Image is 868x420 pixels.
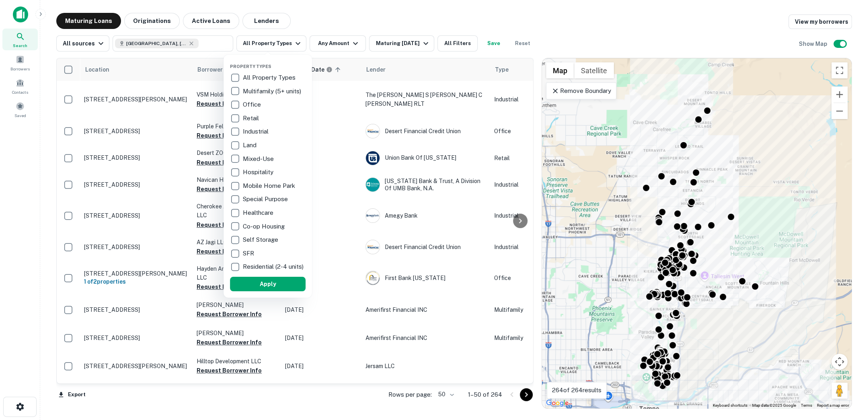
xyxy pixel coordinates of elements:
p: Residential (2-4 units) [243,262,305,272]
p: Multifamily (5+ units) [243,86,303,96]
p: Self Storage [243,235,280,245]
button: Apply [230,277,306,291]
p: SFR [243,249,256,258]
p: Healthcare [243,208,275,218]
p: Industrial [243,127,270,136]
p: Mixed-Use [243,154,275,164]
iframe: Chat Widget [828,356,868,394]
p: Office [243,100,263,109]
p: Co-op Housing [243,222,286,231]
p: Special Purpose [243,194,289,204]
p: All Property Types [243,73,297,82]
p: Hospitality [243,167,275,177]
span: Property Types [230,64,271,69]
p: Retail [243,113,261,123]
p: Mobile Home Park [243,181,297,191]
p: Land [243,140,258,150]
